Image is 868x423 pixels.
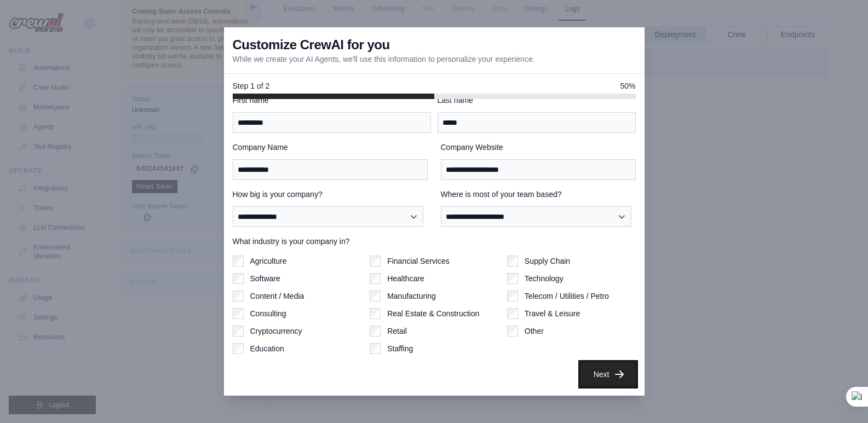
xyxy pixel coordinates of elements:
label: How big is your company? [233,189,428,200]
span: Step 1 of 2 [233,80,270,91]
label: Telecom / Utilities / Petro [525,291,609,302]
label: Staffing [387,343,413,354]
label: First name [233,95,431,106]
label: Agriculture [250,256,287,266]
label: Supply Chain [525,256,570,266]
label: Cryptocurrency [250,326,302,337]
label: What industry is your company in? [233,236,636,247]
iframe: Chat Widget [813,370,868,423]
label: Real Estate & Construction [387,308,479,319]
label: Financial Services [387,256,450,266]
span: 50% [620,80,635,91]
label: Software [250,273,280,284]
label: Last name [438,95,636,106]
label: Healthcare [387,273,424,284]
button: Next [580,362,636,386]
label: Consulting [250,308,286,319]
label: Technology [525,273,564,284]
label: Travel & Leisure [525,308,580,319]
label: Company Name [233,142,428,153]
label: Manufacturing [387,291,436,302]
label: Company Website [441,142,636,153]
p: While we create your AI Agents, we'll use this information to personalize your experience. [233,54,535,65]
h3: Customize CrewAI for you [233,36,390,54]
label: Education [250,343,284,354]
label: Where is most of your team based? [441,189,636,200]
label: Retail [387,326,407,337]
label: Content / Media [250,291,304,302]
label: Other [525,326,544,337]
